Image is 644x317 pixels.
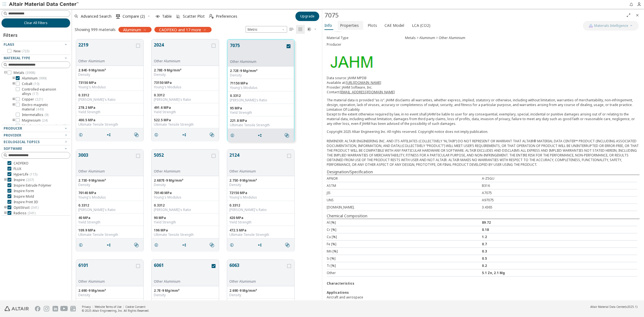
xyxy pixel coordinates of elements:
[183,14,205,18] span: Scatter Plot
[210,243,214,247] i: 
[14,205,38,210] span: OptiStruct
[14,211,35,215] span: Radioss
[78,42,135,59] button: 2219
[82,309,149,313] div: © 2025 Altair Engineering, Inc. All Rights Reserved.
[482,220,638,225] div: 89.72
[327,263,482,268] div: Ti [%]
[154,68,217,73] div: 2.78E-9 Mg/mm³
[385,21,404,30] span: CAE Model
[14,71,35,75] span: Metals
[12,82,16,86] i: toogle group
[104,239,116,251] button: Share
[282,130,294,141] button: Similar search
[327,169,640,175] div: Designation/Specification
[285,243,290,247] i: 
[33,81,39,86] span: ( 10 )
[22,103,68,112] span: Electro magnetic material
[154,178,217,183] div: 2.687E-9 Mg/mm³
[78,97,141,102] div: [PERSON_NAME]'s Ratio
[154,93,217,97] div: 0.3312
[154,288,217,293] div: 2.7E-9 Mg/mm³
[45,112,48,117] span: ( 9 )
[327,52,375,71] img: Logo - Provider
[123,14,145,18] span: Compare (2)
[78,183,141,187] div: Density
[78,93,141,97] div: 0.3312
[230,94,292,98] div: 0.3312
[229,279,286,284] div: Other Aluminium
[1,18,70,28] button: Clear All Filters
[230,106,292,110] div: 95 MPa
[22,87,68,96] span: Controlled expansion alloys
[154,73,217,77] div: Density
[14,161,28,166] span: CADFEKO
[35,97,43,102] span: ( 221 )
[78,85,141,89] div: Young's Modulus
[482,190,638,195] div: A7075
[154,233,217,237] div: Ultimate Tensile Strength
[327,249,482,254] div: Mn [%]
[482,205,638,210] div: 3.4365
[229,288,292,293] div: 2.69E-9 Mg/mm³
[24,21,48,25] span: Clear All Filters
[78,68,141,73] div: 2.84E-9 Mg/mm³
[78,152,135,169] button: 3003
[154,216,217,220] div: 90 MPa
[154,118,217,122] div: 522.5 MPa
[4,71,7,75] i: toogle group
[78,195,141,200] div: Young's Modulus
[346,80,381,85] a: [URL][DOMAIN_NAME]
[26,177,34,182] span: ( 207 )
[482,256,638,261] div: 0.5
[4,178,7,182] i: toogle group
[327,98,640,126] p: The material data is provided “as is“. JAHM disclaims all warranties, whether express, implied, s...
[78,288,141,293] div: 2.69E-9 Mg/mm³
[134,133,139,137] i: 
[154,279,211,284] div: Other Aluminium
[154,81,217,85] div: 73150 MPa
[14,49,29,53] span: New
[78,220,141,225] div: Yield Strength
[255,239,267,251] button: Share
[368,21,377,30] span: Plots
[78,59,135,63] div: Other Aluminium
[132,239,143,251] button: Similar search
[227,239,239,251] button: Details
[229,262,286,279] button: 6063
[14,178,34,182] span: Inspire
[230,42,285,60] button: 7075
[154,85,217,89] div: Young's Modulus
[327,234,482,239] div: Cu [%]
[32,91,38,96] span: ( 17 )
[327,42,405,47] div: Producer
[633,11,642,20] button: Close
[9,2,79,7] img: Altair Material Data Center
[36,107,44,112] span: ( 449 )
[295,12,319,21] button: Upgrade
[154,97,217,102] div: [PERSON_NAME]'s Ratio
[1,28,20,41] div: Filters
[78,169,135,174] div: Other Aluminium
[25,70,35,75] span: ( 3998 )
[154,42,211,59] button: 2024
[78,293,141,297] div: Density
[482,270,638,275] div: 5.1 Zn, 2.1 Mg
[230,86,292,90] div: Young's Modulus
[229,178,292,183] div: 2.75E-9 Mg/mm³
[14,167,21,171] span: FLUX
[327,176,482,181] div: AFNOR
[327,281,640,286] div: Characteristics
[589,24,593,28] img: AI Copilot
[14,172,37,177] span: HyperLife
[229,233,292,237] div: Ultimate Tensile Strength
[4,306,29,311] img: Altair Engineering
[327,213,640,219] div: Chemical Composition
[154,220,217,225] div: Yield Strength
[327,290,640,295] div: Applications
[594,24,629,28] span: Materials Intelligence
[207,239,219,251] button: Similar search
[287,25,296,34] button: Table View
[590,305,625,309] span: Altair Material Data Center
[81,14,111,18] span: Advanced Search
[78,81,141,85] div: 73150 MPa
